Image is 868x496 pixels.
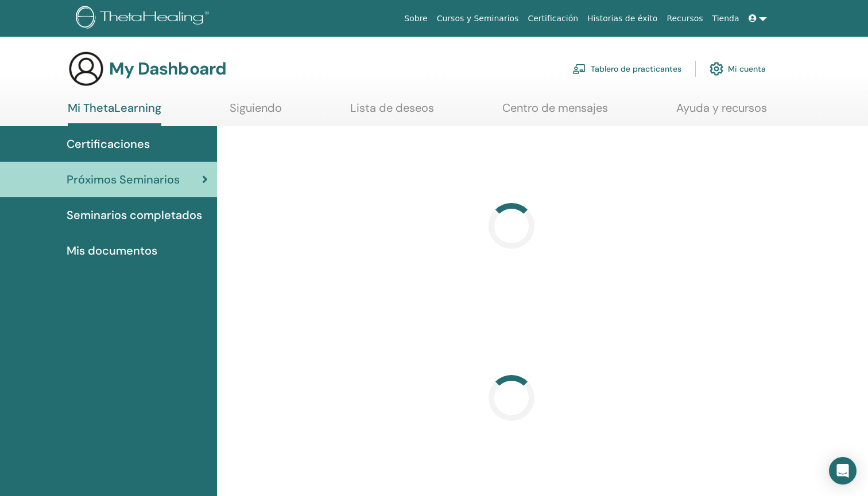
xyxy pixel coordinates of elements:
h3: My Dashboard [109,58,226,79]
span: Mis documentos [67,242,157,259]
a: Tablero de practicantes [572,56,681,81]
img: logo.png [76,6,213,32]
a: Lista de deseos [350,101,434,123]
a: Historias de éxito [583,8,662,29]
a: Cursos y Seminarios [432,8,524,29]
span: Certificaciones [67,135,150,153]
a: Siguiendo [230,101,282,123]
a: Sobre [400,8,432,29]
img: generic-user-icon.jpg [68,50,104,87]
a: Mi ThetaLearning [68,101,161,126]
a: Centro de mensajes [502,101,608,123]
span: Seminarios completados [67,206,202,224]
a: Recursos [662,8,707,29]
a: Ayuda y recursos [676,101,767,123]
a: Certificación [523,8,583,29]
div: Open Intercom Messenger [829,457,857,485]
img: cog.svg [710,59,723,79]
img: chalkboard-teacher.svg [572,64,586,74]
a: Mi cuenta [710,56,766,81]
a: Tienda [708,8,744,29]
span: Próximos Seminarios [67,171,180,188]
